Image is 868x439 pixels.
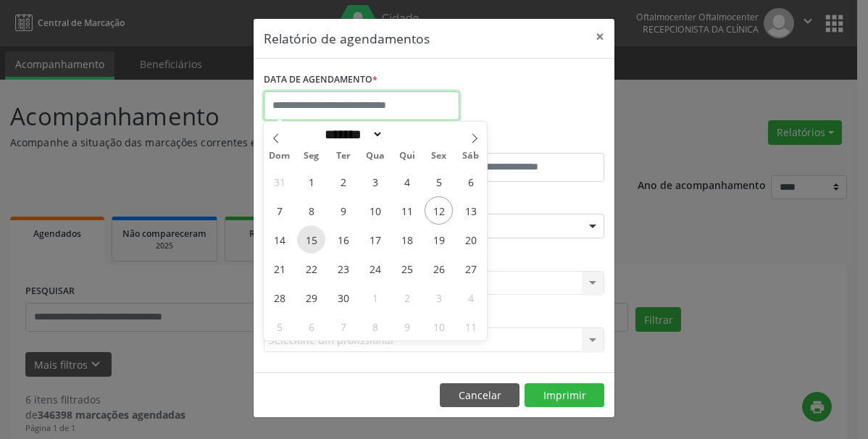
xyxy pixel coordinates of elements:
[393,196,421,225] span: Setembro 11, 2025
[297,312,325,340] span: Outubro 6, 2025
[265,167,293,196] span: Agosto 31, 2025
[455,151,487,161] span: Sáb
[297,225,325,254] span: Setembro 15, 2025
[264,69,377,91] label: DATA DE AGENDAMENTO
[361,254,389,283] span: Setembro 24, 2025
[297,167,325,196] span: Setembro 1, 2025
[393,312,421,340] span: Outubro 9, 2025
[393,283,421,312] span: Outubro 2, 2025
[361,167,389,196] span: Setembro 3, 2025
[265,196,293,225] span: Setembro 7, 2025
[320,127,383,142] select: Month
[297,283,325,312] span: Setembro 29, 2025
[393,225,421,254] span: Setembro 18, 2025
[525,383,604,408] button: Imprimir
[423,151,455,161] span: Sex
[329,312,357,340] span: Outubro 7, 2025
[456,225,485,254] span: Setembro 20, 2025
[265,225,293,254] span: Setembro 14, 2025
[297,196,325,225] span: Setembro 8, 2025
[425,225,453,254] span: Setembro 19, 2025
[456,196,485,225] span: Setembro 13, 2025
[327,151,359,161] span: Ter
[456,312,485,340] span: Outubro 11, 2025
[329,196,357,225] span: Setembro 9, 2025
[329,283,357,312] span: Setembro 30, 2025
[329,254,357,283] span: Setembro 23, 2025
[297,254,325,283] span: Setembro 22, 2025
[361,225,389,254] span: Setembro 17, 2025
[425,312,453,340] span: Outubro 10, 2025
[264,29,430,48] h5: Relatório de agendamentos
[438,130,604,153] label: ATÉ
[440,383,519,408] button: Cancelar
[456,167,485,196] span: Setembro 6, 2025
[361,312,389,340] span: Outubro 8, 2025
[383,127,431,142] input: Year
[585,19,614,54] button: Close
[361,196,389,225] span: Setembro 10, 2025
[329,225,357,254] span: Setembro 16, 2025
[425,167,453,196] span: Setembro 5, 2025
[359,151,391,161] span: Qua
[265,283,293,312] span: Setembro 28, 2025
[265,254,293,283] span: Setembro 21, 2025
[425,254,453,283] span: Setembro 26, 2025
[329,167,357,196] span: Setembro 2, 2025
[425,196,453,225] span: Setembro 12, 2025
[296,151,327,161] span: Seg
[264,151,296,161] span: Dom
[425,283,453,312] span: Outubro 3, 2025
[393,254,421,283] span: Setembro 25, 2025
[456,283,485,312] span: Outubro 4, 2025
[456,254,485,283] span: Setembro 27, 2025
[361,283,389,312] span: Outubro 1, 2025
[391,151,423,161] span: Qui
[265,312,293,340] span: Outubro 5, 2025
[393,167,421,196] span: Setembro 4, 2025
